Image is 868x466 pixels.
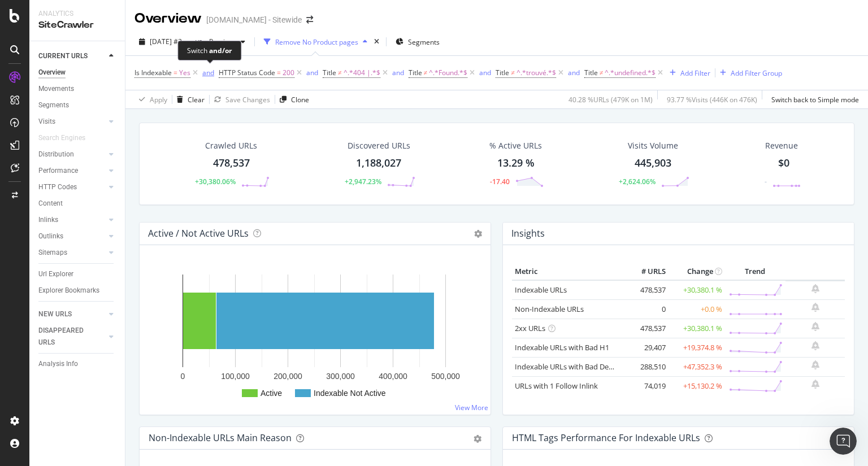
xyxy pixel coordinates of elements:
[511,68,515,77] span: ≠
[38,132,85,144] div: Search Engines
[149,432,292,443] div: Non-Indexable URLs Main Reason
[187,46,232,55] div: Switch
[669,338,725,357] td: +19,374.8 %
[202,67,214,78] button: and
[517,65,556,81] span: ^.*trouvé.*$
[765,177,767,186] div: -
[38,268,73,280] div: Url Explorer
[669,299,725,319] td: +0.0 %
[323,68,336,77] span: Title
[515,304,584,314] a: Non-Indexable URLs
[38,214,58,226] div: Inlinks
[205,37,236,46] span: Previous
[628,140,678,151] div: Visits Volume
[489,140,542,151] div: % Active URLs
[306,16,313,24] div: arrow-right-arrow-left
[408,37,440,47] span: Segments
[568,68,580,77] div: and
[179,65,190,81] span: Yes
[600,68,604,77] span: ≠
[38,214,106,226] a: Inlinks
[474,435,481,443] div: gear
[38,198,63,210] div: Content
[38,325,96,349] div: DISAPPEARED URLS
[811,380,819,389] div: bell-plus
[259,33,372,51] button: Remove No Product pages
[38,181,106,193] a: HTTP Codes
[38,67,117,79] a: Overview
[38,83,117,95] a: Movements
[38,230,106,242] a: Outlinks
[512,263,623,280] th: Metric
[38,181,77,193] div: HTTP Codes
[306,67,318,78] button: and
[667,95,757,104] div: 93.77 % Visits ( 446K on 476K )
[669,280,725,300] td: +30,380.1 %
[134,9,202,28] div: Overview
[181,372,185,381] text: 0
[38,67,66,79] div: Overview
[372,36,381,47] div: times
[209,46,232,55] div: and/or
[261,389,282,398] text: Active
[356,156,401,171] div: 1,188,027
[623,338,669,357] td: 29,407
[623,376,669,395] td: 74,019
[38,268,117,280] a: Url Explorer
[830,428,857,455] iframe: Intercom live chat
[811,341,819,350] div: bell-plus
[38,99,69,111] div: Segments
[515,381,598,391] a: URLs with 1 Follow Inlink
[811,360,819,369] div: bell-plus
[515,362,638,372] a: Indexable URLs with Bad Description
[38,9,116,19] div: Analytics
[605,65,656,81] span: ^.*undefined.*$
[623,280,669,300] td: 478,537
[392,68,404,77] div: and
[474,230,482,238] i: Options
[455,403,488,412] a: View More
[205,140,257,151] div: Crawled URLs
[379,372,407,381] text: 400,000
[623,263,669,280] th: # URLS
[490,177,510,186] div: -17.40
[149,263,478,406] div: A chart.
[345,177,381,186] div: +2,947.23%
[134,90,167,108] button: Apply
[431,372,460,381] text: 500,000
[811,322,819,331] div: bell-plus
[338,68,342,77] span: ≠
[811,303,819,312] div: bell-plus
[134,33,196,51] button: [DATE] #2
[680,68,710,78] div: Add Filter
[515,285,567,295] a: Indexable URLs
[38,308,106,320] a: NEW URLS
[811,284,819,293] div: bell-plus
[515,323,545,333] a: 2xx URLs
[479,67,491,78] button: and
[512,432,700,443] div: HTML Tags Performance for Indexable URLs
[771,95,859,104] div: Switch back to Simple mode
[38,247,67,259] div: Sitemaps
[38,99,117,111] a: Segments
[515,342,609,352] a: Indexable URLs with Bad H1
[731,68,782,78] div: Add Filter Group
[275,90,309,108] button: Clone
[635,156,671,171] div: 445,903
[38,165,106,177] a: Performance
[277,68,281,77] span: =
[715,66,782,80] button: Add Filter Group
[38,116,55,128] div: Visits
[669,376,725,395] td: +15,130.2 %
[306,68,318,77] div: and
[206,14,302,25] div: [DOMAIN_NAME] - Sitewide
[623,299,669,319] td: 0
[38,285,117,297] a: Explorer Bookmarks
[148,226,249,241] h4: Active / Not Active URLs
[409,68,422,77] span: Title
[623,319,669,338] td: 478,537
[38,19,116,32] div: SiteCrawler
[221,372,250,381] text: 100,000
[150,37,182,46] span: 2025 Aug. 21st #2
[283,65,294,81] span: 200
